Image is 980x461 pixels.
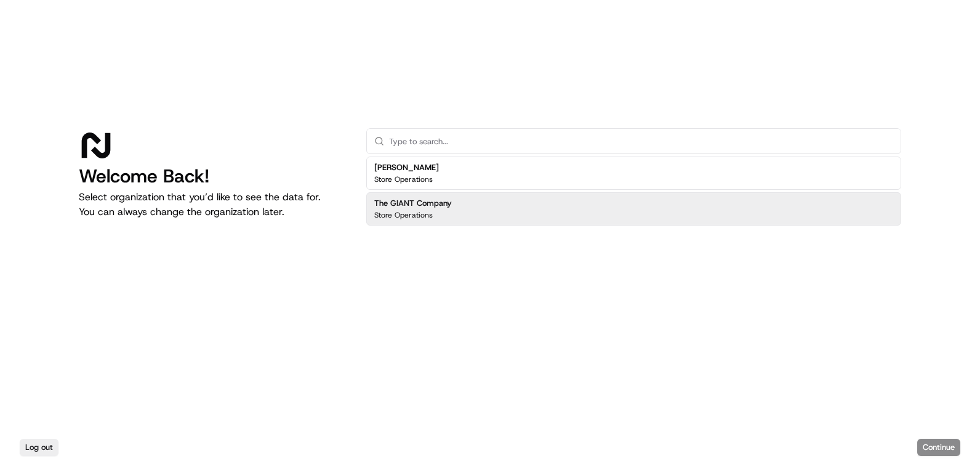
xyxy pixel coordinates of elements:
[374,174,433,184] p: Store Operations
[366,154,901,228] div: Suggestions
[20,439,58,456] button: Log out
[374,162,439,173] h2: [PERSON_NAME]
[374,210,433,220] p: Store Operations
[374,198,452,209] h2: The GIANT Company
[79,190,347,219] p: Select organization that you’d like to see the data for. You can always change the organization l...
[389,129,893,153] input: Type to search...
[79,165,347,187] h1: Welcome Back!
